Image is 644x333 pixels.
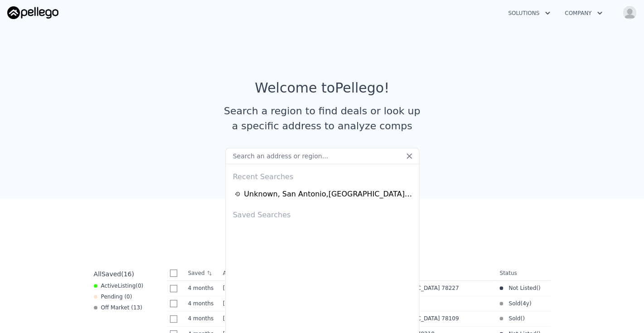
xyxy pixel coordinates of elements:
[496,266,550,281] th: Status
[381,315,459,322] span: , [GEOGRAPHIC_DATA] 78109
[255,80,389,96] div: Welcome to Pellego !
[188,300,216,307] time: 2025-05-23 16:10
[94,304,142,311] div: Off Market ( 13 )
[235,189,412,200] a: Unknown, San Antonio,[GEOGRAPHIC_DATA] 78207
[229,164,415,186] div: Recent Searches
[503,300,523,307] span: Sold (
[622,5,637,20] img: avatar
[118,283,136,289] span: Listing
[225,148,419,164] input: Search an address or region...
[221,103,424,133] div: Search a region to find deals or look up a specific address to analyze comps
[229,202,415,224] div: Saved Searches
[223,300,322,307] span: [STREET_ADDRESS][PERSON_NAME]
[503,284,538,292] span: Not Listed (
[529,300,532,307] span: )
[244,189,412,200] div: Unknown , San Antonio , [GEOGRAPHIC_DATA] 78207
[523,300,529,307] time: 2021-05-12 15:42
[219,266,496,281] th: Address
[223,315,322,322] span: [STREET_ADDRESS][PERSON_NAME]
[557,5,610,21] button: Company
[94,269,134,279] div: All ( 16 )
[523,315,525,322] span: )
[188,315,216,322] time: 2025-05-22 06:36
[90,228,554,244] div: Saved Properties
[101,282,144,289] span: Active ( 0 )
[223,285,322,291] span: [STREET_ADDRESS][PERSON_NAME]
[94,293,132,300] div: Pending ( 0 )
[381,285,459,291] span: , [GEOGRAPHIC_DATA] 78227
[188,284,216,292] time: 2025-06-04 00:19
[538,284,541,292] span: )
[184,266,219,280] th: Saved
[503,315,523,322] span: Sold (
[102,270,121,278] span: Saved
[7,6,58,19] img: Pellego
[501,5,557,21] button: Solutions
